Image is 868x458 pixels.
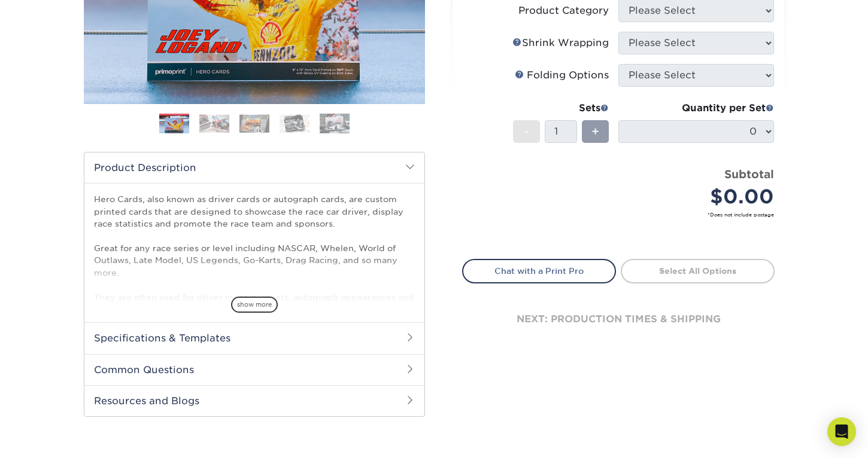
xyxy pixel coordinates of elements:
img: Hero Cards 01 [159,115,189,134]
h2: Common Questions [84,354,424,385]
img: Hero Cards 05 [320,113,350,134]
small: *Does not include postage [472,211,774,218]
div: next: production times & shipping [462,283,775,355]
span: show more [231,297,278,313]
h2: Specifications & Templates [84,322,424,353]
a: Chat with a Print Pro [462,259,616,283]
div: Sets [513,101,609,115]
div: Folding Options [515,68,609,83]
img: Hero Cards 03 [239,114,269,133]
p: Hero Cards, also known as driver cards or autograph cards, are custom printed cards that are desi... [94,193,415,388]
a: Select All Options [621,259,775,283]
div: Shrink Wrapping [512,36,609,50]
strong: Subtotal [724,167,774,181]
div: $0.00 [627,182,774,211]
h2: Resources and Blogs [84,385,424,416]
div: Open Intercom Messenger [827,417,856,446]
div: Product Category [518,4,609,18]
span: + [591,123,599,141]
img: Hero Cards 02 [199,114,229,133]
span: - [524,123,529,141]
img: Hero Cards 04 [280,114,309,133]
div: Quantity per Set [618,101,774,115]
h2: Product Description [84,152,424,183]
